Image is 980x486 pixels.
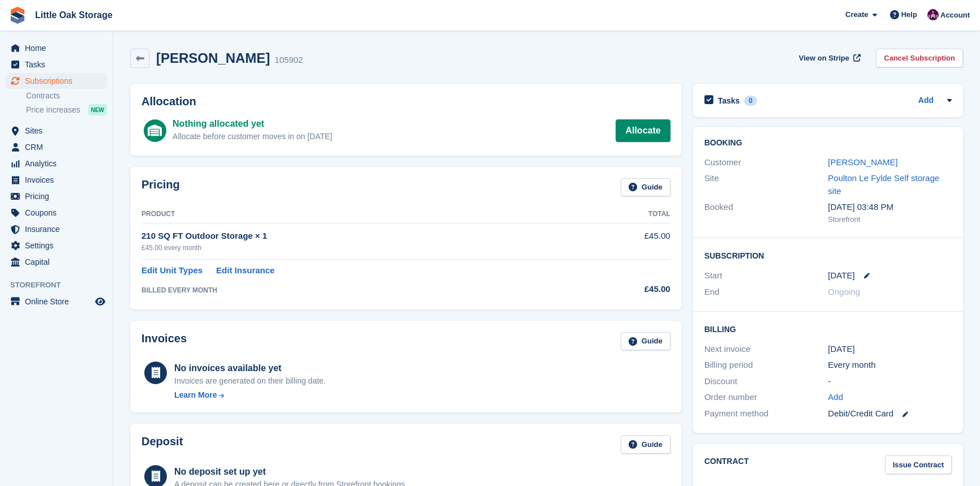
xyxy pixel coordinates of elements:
span: Online Store [25,294,93,309]
time: 2025-09-23 00:00:00 UTC [828,269,854,282]
a: Add [828,391,843,404]
a: Contracts [26,91,107,101]
span: Pricing [25,188,93,204]
div: Order number [704,391,828,404]
span: Tasks [25,57,93,72]
div: Billing period [704,359,828,372]
div: Nothing allocated yet [173,117,332,131]
a: Little Oak Storage [31,6,117,24]
span: View on Stripe [799,53,849,64]
h2: Pricing [141,178,180,197]
div: No invoices available yet [174,362,326,375]
a: menu [6,254,107,270]
a: menu [6,123,107,139]
a: Price increases NEW [26,104,107,116]
div: £45.00 every month [141,243,584,253]
div: Discount [704,375,828,388]
div: Storefront [828,214,952,225]
div: Learn More [174,389,217,401]
a: menu [6,73,107,89]
div: Allocate before customer moves in on [DATE] [173,131,332,143]
div: No deposit set up yet [174,465,407,479]
th: Product [141,205,584,223]
h2: Allocation [141,95,670,108]
img: Morgen Aujla [927,9,939,20]
div: 0 [744,96,757,106]
a: Cancel Subscription [876,49,963,67]
a: Allocate [616,119,670,142]
span: Capital [25,254,93,270]
h2: Invoices [141,332,187,351]
div: End [704,286,828,299]
span: Account [940,10,970,21]
a: Guide [621,178,670,197]
div: Site [704,172,828,197]
h2: Contract [704,455,749,474]
div: Payment method [704,407,828,420]
div: Debit/Credit Card [828,407,952,420]
td: £45.00 [584,223,670,259]
span: Sites [25,123,93,139]
span: Storefront [10,279,113,291]
a: Preview store [93,295,107,308]
div: Booked [704,201,828,225]
span: Settings [25,238,93,253]
a: menu [6,205,107,221]
h2: [PERSON_NAME] [156,50,270,66]
h2: Billing [704,323,952,334]
span: Home [25,40,93,56]
div: BILLED EVERY MONTH [141,285,584,295]
a: menu [6,139,107,155]
h2: Subscription [704,250,952,261]
a: Add [918,94,934,107]
a: menu [6,221,107,237]
a: Edit Insurance [216,264,274,277]
a: Guide [621,332,670,351]
a: menu [6,188,107,204]
a: menu [6,238,107,253]
span: Subscriptions [25,73,93,89]
div: Every month [828,359,952,372]
div: [DATE] 03:48 PM [828,201,952,214]
span: Invoices [25,172,93,188]
div: - [828,375,952,388]
a: View on Stripe [794,49,863,67]
div: [DATE] [828,343,952,356]
div: Next invoice [704,343,828,356]
img: stora-icon-8386f47178a22dfd0bd8f6a31ec36ba5ce8667c1dd55bd0f319d3a0aa187defe.svg [9,7,26,24]
span: Help [901,9,917,20]
span: Insurance [25,221,93,237]
h2: Tasks [718,96,740,106]
div: £45.00 [584,283,670,296]
div: NEW [88,104,107,115]
span: Price increases [26,105,80,115]
a: menu [6,57,107,72]
span: Create [845,9,868,20]
a: Poulton Le Fylde Self storage site [828,173,939,196]
span: Ongoing [828,287,860,296]
span: Analytics [25,156,93,171]
div: Invoices are generated on their billing date. [174,375,326,387]
a: Guide [621,435,670,454]
a: menu [6,156,107,171]
div: Start [704,269,828,282]
span: Coupons [25,205,93,221]
div: 105902 [274,54,303,67]
h2: Booking [704,139,952,148]
div: 210 SQ FT Outdoor Storage × 1 [141,230,584,243]
a: Issue Contract [885,455,952,474]
span: CRM [25,139,93,155]
a: [PERSON_NAME] [828,157,897,167]
a: menu [6,40,107,56]
div: Customer [704,156,828,169]
a: Learn More [174,389,326,401]
h2: Deposit [141,435,183,454]
a: Edit Unit Types [141,264,203,277]
th: Total [584,205,670,223]
a: menu [6,294,107,309]
a: menu [6,172,107,188]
